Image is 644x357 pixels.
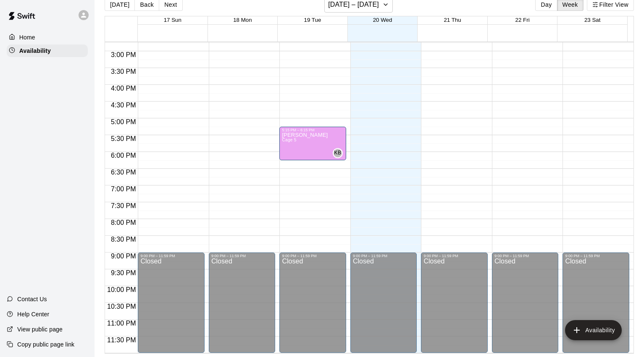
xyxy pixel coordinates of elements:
[109,118,138,125] span: 5:00 PM
[19,47,51,55] p: Availability
[105,320,138,327] span: 11:00 PM
[423,254,485,258] div: 9:00 PM – 11:59 PM
[209,253,276,353] div: 9:00 PM – 11:59 PM: Closed
[17,310,49,318] p: Help Center
[109,202,138,209] span: 7:30 PM
[353,258,415,356] div: Closed
[565,320,622,340] button: add
[494,254,556,258] div: 9:00 PM – 11:59 PM
[109,269,138,276] span: 9:30 PM
[584,17,601,23] button: 23 Sat
[109,102,138,109] span: 4:30 PM
[565,254,627,258] div: 9:00 PM – 11:59 PM
[109,85,138,92] span: 4:00 PM
[282,128,344,132] div: 5:15 PM – 6:15 PM
[282,254,344,258] div: 9:00 PM – 11:59 PM
[109,219,138,226] span: 8:00 PM
[211,254,273,258] div: 9:00 PM – 11:59 PM
[138,253,205,353] div: 9:00 PM – 11:59 PM: Closed
[164,17,181,23] button: 17 Sun
[109,135,138,142] span: 5:30 PM
[7,44,88,57] a: Availability
[105,286,138,293] span: 10:00 PM
[353,254,415,258] div: 9:00 PM – 11:59 PM
[565,258,627,356] div: Closed
[109,253,138,260] span: 9:00 PM
[17,325,63,334] p: View public page
[563,253,629,353] div: 9:00 PM – 11:59 PM: Closed
[140,258,202,356] div: Closed
[421,253,488,353] div: 9:00 PM – 11:59 PM: Closed
[233,17,252,23] button: 18 Mon
[279,253,346,353] div: 9:00 PM – 11:59 PM: Closed
[282,138,296,142] span: Cage 5
[494,258,556,356] div: Closed
[109,152,138,159] span: 6:00 PM
[333,148,343,158] div: Kyle Brown
[140,254,202,258] div: 9:00 PM – 11:59 PM
[109,236,138,243] span: 8:30 PM
[334,149,342,157] span: KB
[109,51,138,58] span: 3:00 PM
[373,17,392,23] button: 20 Wed
[423,258,485,356] div: Closed
[105,303,138,310] span: 10:30 PM
[350,253,417,353] div: 9:00 PM – 11:59 PM: Closed
[109,68,138,75] span: 3:30 PM
[17,340,74,349] p: Copy public page link
[19,33,35,42] p: Home
[105,336,138,344] span: 11:30 PM
[109,169,138,176] span: 6:30 PM
[282,258,344,356] div: Closed
[109,185,138,193] span: 7:00 PM
[17,295,47,303] p: Contact Us
[7,31,88,44] a: Home
[444,17,461,23] button: 21 Thu
[279,127,346,160] div: 5:15 PM – 6:15 PM: Available
[492,253,559,353] div: 9:00 PM – 11:59 PM: Closed
[211,258,273,356] div: Closed
[515,17,530,23] button: 22 Fri
[304,17,321,23] button: 19 Tue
